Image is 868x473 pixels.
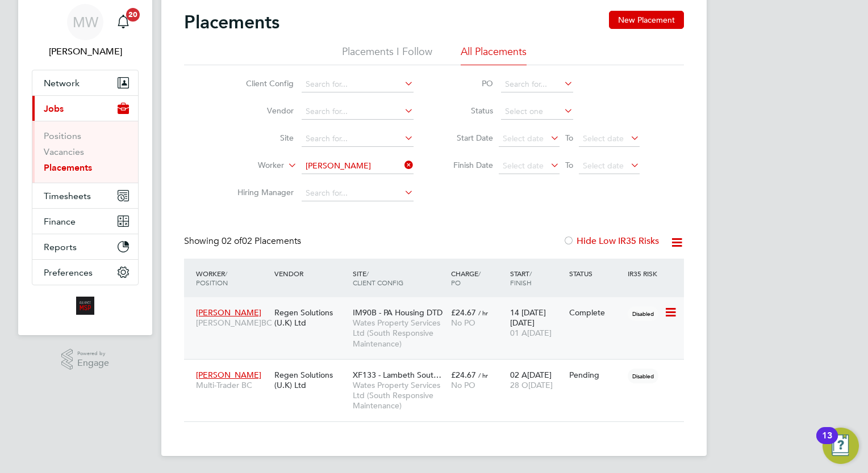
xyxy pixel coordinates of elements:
[510,269,532,287] span: / Finish
[302,77,414,92] input: Search for...
[44,130,81,141] a: Positions
[228,133,294,143] label: Site
[442,133,493,143] label: Start Date
[583,161,624,171] span: Select date
[501,77,573,92] input: Search for...
[44,146,84,157] a: Vacancies
[501,104,573,120] input: Select one
[353,269,403,287] span: / Client Config
[823,428,859,464] button: Open Resource Center, 13 new notifications
[478,371,488,379] span: / hr
[448,263,507,293] div: Charge
[228,78,294,88] label: Client Config
[228,187,294,197] label: Hiring Manager
[478,309,488,317] span: / hr
[302,158,414,174] input: Search for...
[442,105,493,116] label: Status
[228,105,294,116] label: Vendor
[302,104,414,120] input: Search for...
[451,380,475,390] span: No PO
[628,369,658,383] span: Disabled
[196,370,261,380] span: [PERSON_NAME]
[510,380,553,390] span: 28 O[DATE]
[32,297,139,315] a: Go to home page
[32,209,138,234] button: Finance
[628,306,658,321] span: Disabled
[507,302,566,344] div: 14 [DATE][DATE]
[32,45,139,58] span: Megan Westlotorn
[353,380,445,411] span: Wates Property Services Ltd (South Responsive Maintenance)
[77,358,109,368] span: Engage
[219,160,284,171] label: Worker
[196,307,261,318] span: [PERSON_NAME]
[222,235,301,247] span: 02 Placements
[222,235,242,247] span: 02 of
[625,263,664,284] div: IR35 Risk
[569,307,623,318] div: Complete
[510,328,552,338] span: 01 A[DATE]
[562,158,577,172] span: To
[32,183,138,208] button: Timesheets
[461,45,527,65] li: All Placements
[196,318,269,328] span: [PERSON_NAME]BC
[583,133,624,143] span: Select date
[126,8,140,22] span: 20
[507,263,566,293] div: Start
[32,4,139,58] a: MW[PERSON_NAME]
[507,364,566,396] div: 02 A[DATE]
[569,370,623,380] div: Pending
[196,269,228,287] span: / Position
[272,263,350,284] div: Vendor
[196,380,269,390] span: Multi-Trader BC
[451,318,475,328] span: No PO
[44,216,76,227] span: Finance
[112,4,135,40] a: 20
[76,297,94,315] img: alliancemsp-logo-retina.png
[61,349,110,370] a: Powered byEngage
[44,242,77,252] span: Reports
[32,96,138,121] button: Jobs
[451,370,476,380] span: £24.67
[302,185,414,201] input: Search for...
[442,160,493,170] label: Finish Date
[44,267,93,278] span: Preferences
[184,11,279,33] h2: Placements
[44,191,91,201] span: Timesheets
[44,162,92,173] a: Placements
[193,364,684,373] a: [PERSON_NAME]Multi-Trader BCRegen Solutions (U.K) LtdXF133 - Lambeth Sout…Wates Property Services...
[353,370,441,380] span: XF133 - Lambeth Sout…
[566,263,625,284] div: Status
[272,302,350,333] div: Regen Solutions (U.K) Ltd
[342,45,432,65] li: Placements I Follow
[302,131,414,147] input: Search for...
[822,436,832,450] div: 13
[184,235,303,247] div: Showing
[32,70,138,95] button: Network
[442,78,493,88] label: PO
[563,235,659,247] label: Hide Low IR35 Risks
[353,318,445,349] span: Wates Property Services Ltd (South Responsive Maintenance)
[32,234,138,259] button: Reports
[503,161,544,171] span: Select date
[193,263,272,293] div: Worker
[73,15,98,29] span: MW
[44,103,64,114] span: Jobs
[562,130,577,145] span: To
[44,78,80,88] span: Network
[503,133,544,143] span: Select date
[350,263,448,293] div: Site
[272,364,350,396] div: Regen Solutions (U.K) Ltd
[353,307,443,318] span: IM90B - PA Housing DTD
[451,307,476,318] span: £24.67
[451,269,481,287] span: / PO
[77,349,109,358] span: Powered by
[609,11,684,29] button: New Placement
[193,301,684,311] a: [PERSON_NAME][PERSON_NAME]BCRegen Solutions (U.K) LtdIM90B - PA Housing DTDWates Property Service...
[32,121,138,183] div: Jobs
[32,260,138,285] button: Preferences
